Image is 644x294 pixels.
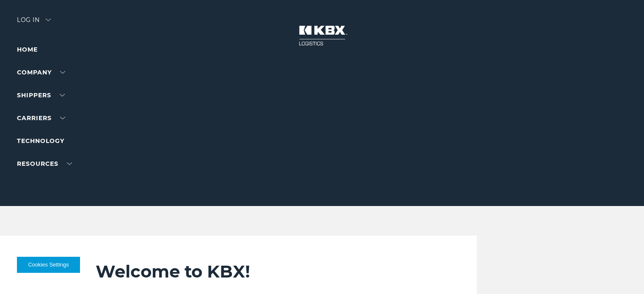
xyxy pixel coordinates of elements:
a: SHIPPERS [17,91,65,99]
a: Company [17,69,65,76]
h2: Welcome to KBX! [96,261,443,282]
a: RESOURCES [17,160,72,168]
div: Log in [17,17,51,29]
img: kbx logo [290,17,354,54]
a: Technology [17,137,64,145]
img: arrow [46,19,51,21]
a: Home [17,46,38,53]
a: Carriers [17,114,65,122]
button: Cookies Settings [17,257,80,273]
